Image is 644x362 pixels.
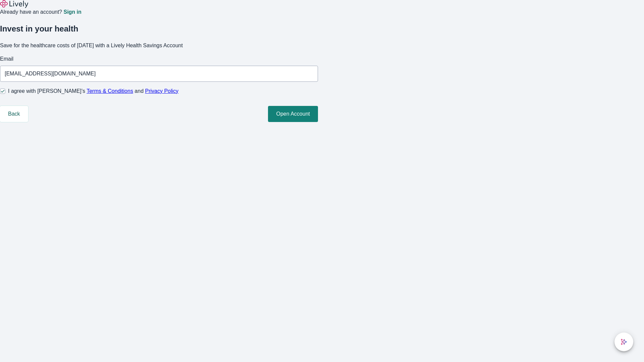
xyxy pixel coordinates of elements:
a: Terms & Conditions [87,88,133,94]
svg: Lively AI Assistant [621,339,627,345]
span: I agree with [PERSON_NAME]’s and [8,87,178,95]
a: Privacy Policy [145,88,179,94]
a: Sign in [63,9,81,15]
button: chat [614,333,633,351]
button: Open Account [268,106,318,122]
